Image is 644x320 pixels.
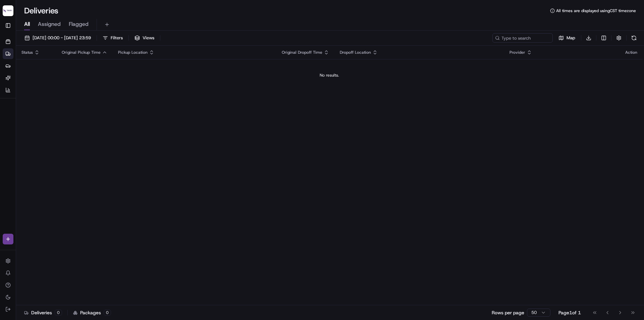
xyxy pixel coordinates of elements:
p: Welcome 👋 [7,27,122,38]
input: Clear [17,43,111,50]
div: 0 [104,310,111,316]
span: Assigned [38,20,61,28]
span: Dropoff Location [340,50,371,55]
div: We're available if you need us! [23,71,85,76]
span: Original Pickup Time [62,50,101,55]
button: Filters [100,33,126,43]
p: Rows per page [492,309,524,316]
h1: Deliveries [24,5,58,16]
span: Flagged [69,20,89,28]
span: Filters [111,35,123,41]
span: Provider [509,50,525,55]
div: Start new chat [23,64,110,71]
a: 💻API Documentation [54,95,110,107]
div: Action [625,50,637,55]
div: Deliveries [24,309,62,316]
button: Tradex [3,3,13,19]
div: Page 1 of 1 [558,309,581,316]
button: Views [131,33,157,43]
img: Nash [7,7,20,20]
input: Type to search [492,33,553,43]
span: All [24,20,30,28]
span: Map [567,35,575,41]
img: 1736555255976-a54dd68f-1ca7-489b-9aae-adbdc363a1c4 [7,64,19,76]
span: Views [143,35,154,41]
span: Status [21,50,33,55]
span: Pickup Location [118,50,148,55]
button: Start new chat [114,66,122,74]
button: Map [555,33,578,43]
span: [DATE] 00:00 - [DATE] 23:59 [33,35,91,41]
div: Packages [73,309,111,316]
span: Knowledge Base [13,97,51,104]
a: 📗Knowledge Base [4,95,54,107]
div: 0 [55,310,62,316]
button: Refresh [629,33,639,43]
a: Powered byPylon [47,113,81,119]
span: API Documentation [63,97,108,104]
img: Tradex [3,5,13,16]
div: 📗 [7,98,12,103]
span: All times are displayed using CST timezone [556,8,636,13]
button: [DATE] 00:00 - [DATE] 23:59 [21,33,94,43]
div: 💻 [57,98,62,103]
span: Original Dropoff Time [282,50,322,55]
span: Pylon [67,114,81,119]
div: No results. [19,73,640,78]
